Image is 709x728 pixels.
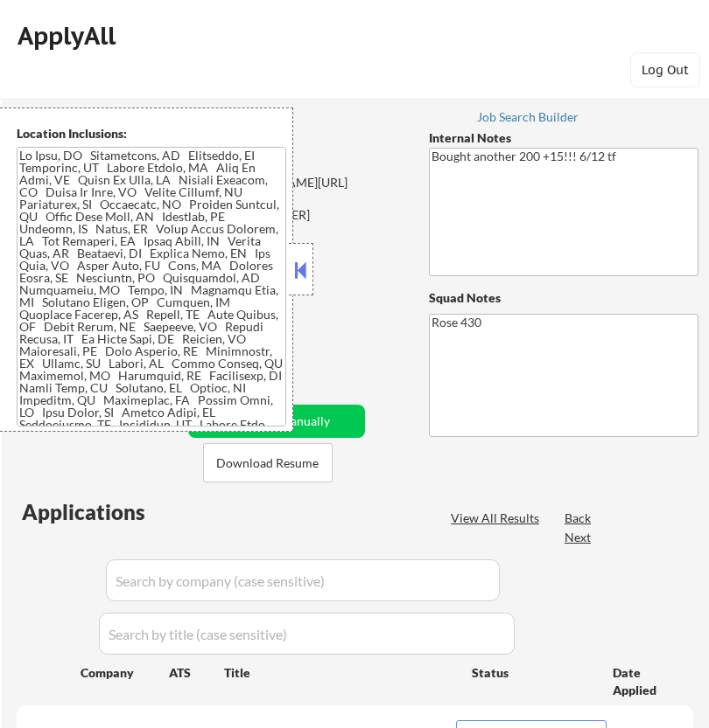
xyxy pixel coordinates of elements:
[22,502,195,523] div: Applications
[17,125,286,142] div: Location Inclusions:
[565,529,593,546] div: Next
[477,111,579,123] div: Job Search Builder
[630,52,700,87] button: Log Out
[169,664,224,682] div: ATS
[613,664,672,698] div: Date Applied
[429,289,698,307] div: Squad Notes
[106,559,500,601] input: Search by company (case sensitive)
[99,613,515,655] input: Search by title (case sensitive)
[429,129,698,147] div: Internal Notes
[81,664,169,682] div: Company
[472,656,587,688] div: Status
[18,21,121,51] div: ApplyAll
[565,510,593,527] div: Back
[451,510,544,527] div: View All Results
[477,110,579,128] a: Job Search Builder
[224,664,456,682] div: Title
[203,443,333,482] button: Download Resume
